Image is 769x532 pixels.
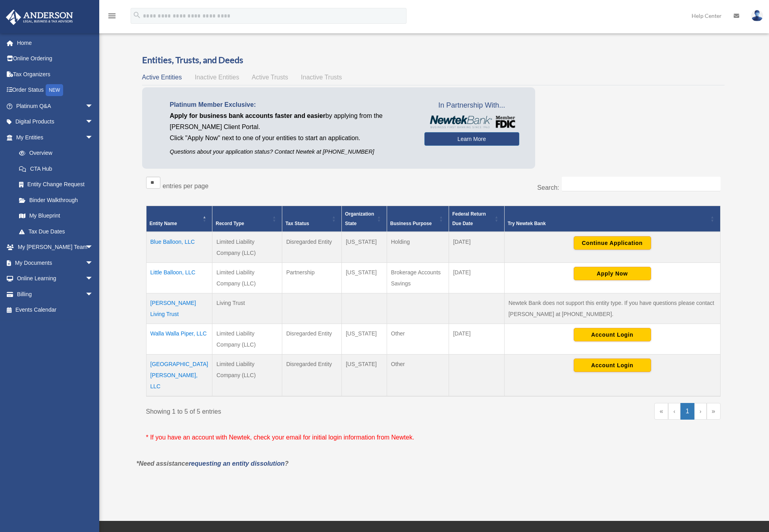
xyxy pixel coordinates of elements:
h3: Entities, Trusts, and Deeds [142,54,725,66]
th: Entity Name: Activate to invert sorting [146,206,212,232]
td: Partnership [282,263,341,293]
span: Active Entities [142,74,182,81]
td: [US_STATE] [341,232,387,263]
span: Record Type [216,221,244,226]
span: Inactive Trusts [301,74,342,81]
a: Digital Productsarrow_drop_down [6,114,105,130]
button: Account Login [574,328,651,341]
label: entries per page [163,183,209,189]
a: 1 [680,403,694,420]
th: Try Newtek Bank : Activate to sort [504,206,720,232]
i: search [133,11,141,19]
span: Apply for business bank accounts faster and easier [170,112,326,119]
button: Account Login [574,359,651,372]
a: First [654,403,668,420]
a: Account Login [574,331,651,337]
td: [US_STATE] [341,263,387,293]
td: [DATE] [449,232,505,263]
span: Entity Name [150,221,177,226]
span: Business Purpose [390,221,432,226]
span: Tax Status [285,221,309,226]
img: NewtekBankLogoSM.png [428,116,515,128]
td: Newtek Bank does not support this entity type. If you have questions please contact [PERSON_NAME]... [504,293,720,324]
span: Active Trusts [252,74,288,81]
p: by applying from the [PERSON_NAME] Client Portal. [170,110,412,133]
a: Billingarrow_drop_down [6,286,105,302]
a: Home [6,35,105,51]
a: Online Learningarrow_drop_down [6,271,105,287]
p: Questions about your application status? Contact Newtek at [PHONE_NUMBER] [170,147,412,157]
a: menu [107,14,117,21]
td: Blue Balloon, LLC [146,232,212,263]
em: *Need assistance ? [137,460,289,467]
button: Apply Now [574,267,651,280]
div: Showing 1 to 5 of 5 entries [146,403,428,417]
div: Try Newtek Bank [508,219,708,228]
th: Tax Status: Activate to sort [282,206,341,232]
td: Disregarded Entity [282,324,341,355]
th: Federal Return Due Date: Activate to sort [449,206,505,232]
a: Previous [668,403,680,420]
td: Walla Walla Piper, LLC [146,324,212,355]
div: NEW [46,84,63,96]
a: Binder Walkthrough [11,192,101,208]
span: arrow_drop_down [85,98,101,114]
a: Overview [11,145,97,161]
th: Record Type: Activate to sort [212,206,282,232]
a: Learn More [424,132,519,146]
a: My Entitiesarrow_drop_down [6,129,101,145]
td: [PERSON_NAME] Living Trust [146,293,212,324]
a: Order StatusNEW [6,82,105,98]
button: Continue Application [574,236,651,250]
a: Online Ordering [6,51,105,67]
span: arrow_drop_down [85,255,101,271]
th: Organization State: Activate to sort [341,206,387,232]
a: Account Login [574,362,651,368]
span: arrow_drop_down [85,271,101,287]
img: User Pic [751,10,763,21]
td: Disregarded Entity [282,355,341,397]
th: Business Purpose: Activate to sort [387,206,449,232]
span: arrow_drop_down [85,129,101,146]
a: My Blueprint [11,208,101,224]
td: Limited Liability Company (LLC) [212,355,282,397]
p: * If you have an account with Newtek, check your email for initial login information from Newtek. [146,432,721,443]
td: Holding [387,232,449,263]
td: [DATE] [449,263,505,293]
span: Federal Return Due Date [452,211,486,226]
p: Platinum Member Exclusive: [170,99,412,110]
span: Inactive Entities [195,74,239,81]
td: [GEOGRAPHIC_DATA][PERSON_NAME], LLC [146,355,212,397]
td: Brokerage Accounts Savings [387,263,449,293]
a: Last [707,403,721,420]
td: Little Balloon, LLC [146,263,212,293]
span: In Partnership With... [424,99,519,112]
span: arrow_drop_down [85,286,101,303]
label: Search: [537,184,559,191]
td: Limited Liability Company (LLC) [212,232,282,263]
a: requesting an entity dissolution [189,460,285,467]
td: Other [387,324,449,355]
td: Limited Liability Company (LLC) [212,263,282,293]
td: Living Trust [212,293,282,324]
span: Organization State [345,211,374,226]
a: Next [694,403,707,420]
a: Events Calendar [6,302,105,318]
td: Limited Liability Company (LLC) [212,324,282,355]
td: [US_STATE] [341,324,387,355]
td: [US_STATE] [341,355,387,397]
td: Other [387,355,449,397]
img: Anderson Advisors Platinum Portal [4,10,75,25]
a: CTA Hub [11,161,101,177]
p: Click "Apply Now" next to one of your entities to start an application. [170,133,412,144]
span: arrow_drop_down [85,239,101,256]
td: Disregarded Entity [282,232,341,263]
a: Entity Change Request [11,177,101,193]
i: menu [107,11,117,21]
a: Tax Organizers [6,66,105,82]
span: arrow_drop_down [85,114,101,130]
a: Platinum Q&Aarrow_drop_down [6,98,105,114]
a: My Documentsarrow_drop_down [6,255,105,271]
td: [DATE] [449,324,505,355]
